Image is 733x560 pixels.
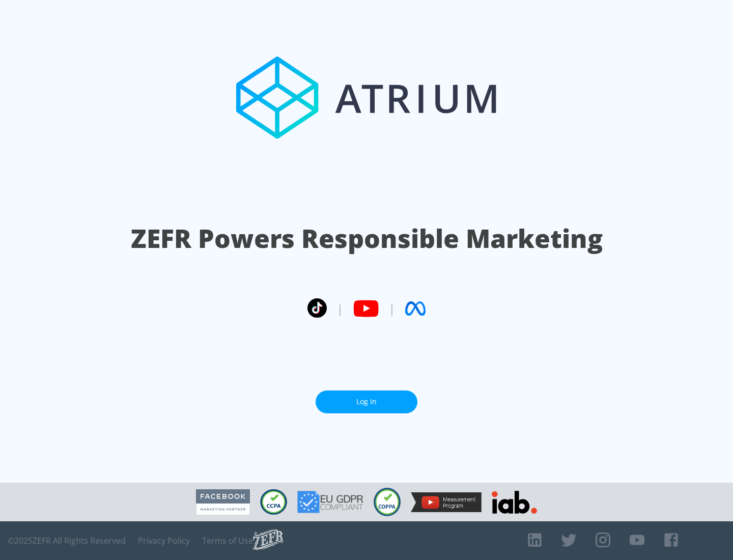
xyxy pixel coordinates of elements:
span: © 2025 ZEFR All Rights Reserved [8,536,126,546]
img: IAB [492,491,537,514]
img: Facebook Marketing Partner [196,489,250,515]
a: Terms of Use [202,536,253,546]
span: | [389,301,395,316]
a: Log In [316,390,417,413]
img: GDPR Compliant [297,491,363,513]
img: CCPA Compliant [260,489,287,515]
a: Privacy Policy [138,536,190,546]
img: YouTube Measurement Program [411,492,482,512]
h1: ZEFR Powers Responsible Marketing [131,221,603,256]
img: COPPA Compliant [374,488,401,516]
span: | [337,301,343,316]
